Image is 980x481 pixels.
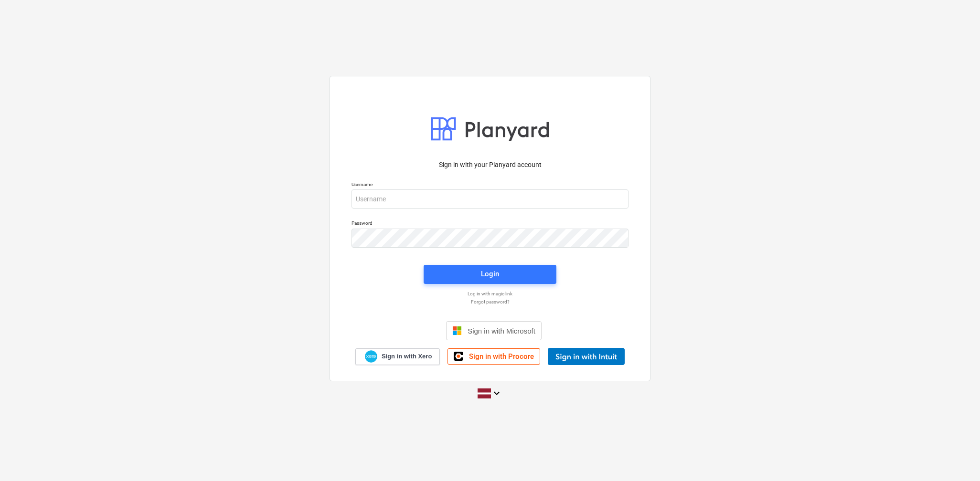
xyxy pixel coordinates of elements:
[481,268,499,280] div: Login
[352,220,628,228] p: Password
[352,189,628,209] input: Username
[382,352,432,361] span: Sign in with Xero
[452,326,462,335] img: Microsoft logo
[355,348,440,365] a: Sign in with Xero
[424,265,556,284] button: Login
[468,327,535,335] span: Sign in with Microsoft
[347,291,633,297] a: Log in with magic link
[352,160,628,170] p: Sign in with your Planyard account
[447,348,540,365] a: Sign in with Procore
[491,387,502,399] i: keyboard_arrow_down
[352,181,628,189] p: Username
[347,299,633,305] a: Forgot password?
[365,350,377,363] img: Xero logo
[469,352,534,361] span: Sign in with Procore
